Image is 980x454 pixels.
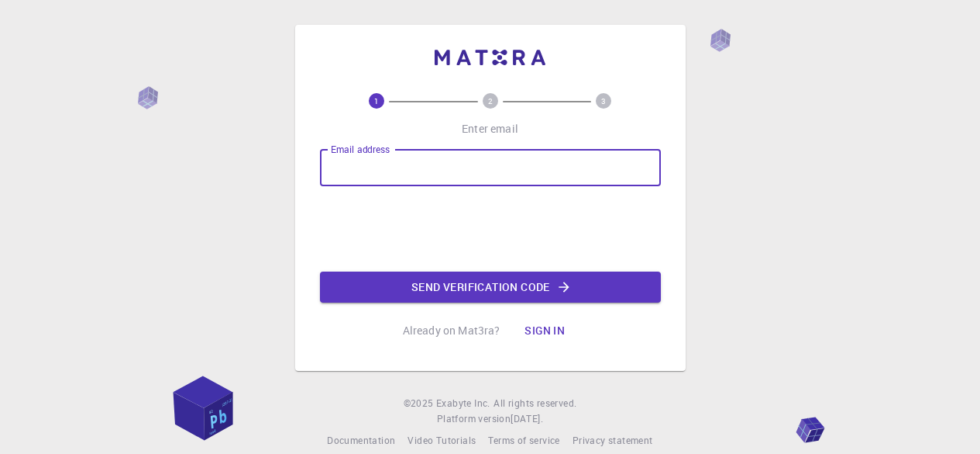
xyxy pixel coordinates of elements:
[493,396,576,411] span: All rights reserved.
[320,272,661,303] button: Send verification code
[327,433,395,449] a: Documentation
[407,433,476,449] a: Video Tutorials
[488,433,559,449] a: Terms of service
[573,433,653,449] a: Privacy statement
[404,396,436,411] span: © 2025
[462,121,518,137] p: Enter email
[327,434,395,446] span: Documentation
[488,95,493,106] text: 2
[437,411,511,427] span: Platform version
[403,323,500,338] p: Already on Mat3ra?
[511,411,543,427] a: [DATE].
[373,199,608,259] iframe: reCAPTCHA
[511,412,543,425] span: [DATE] .
[573,434,653,446] span: Privacy statement
[512,315,577,346] button: Sign in
[331,143,390,156] label: Email address
[374,95,379,106] text: 1
[601,95,606,106] text: 3
[488,434,559,446] span: Terms of service
[436,396,490,411] a: Exabyte Inc.
[436,397,490,409] span: Exabyte Inc.
[407,434,476,446] span: Video Tutorials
